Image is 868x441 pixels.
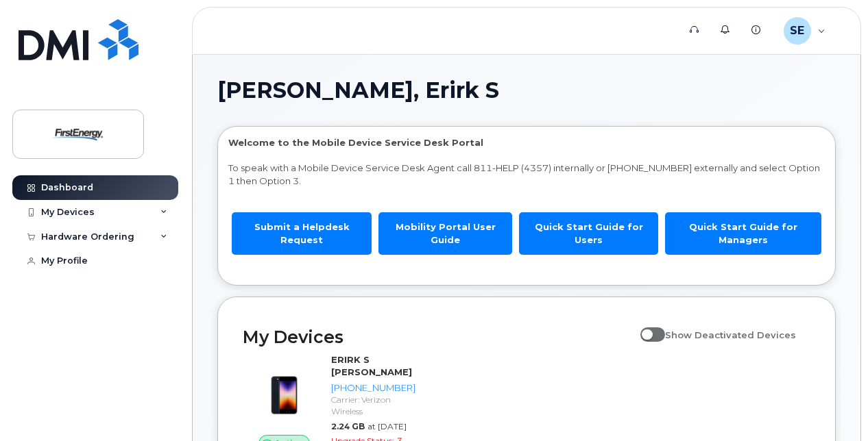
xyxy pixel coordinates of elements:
a: Mobility Portal User Guide [378,212,512,254]
a: Submit a Helpdesk Request [232,212,372,254]
h2: My Devices [243,327,634,347]
span: at [DATE] [367,421,407,431]
input: Show Deactivated Devices [640,322,651,333]
span: Show Deactivated Devices [665,329,796,340]
p: To speak with a Mobile Device Service Desk Agent call 811-HELP (4357) internally or [PHONE_NUMBER... [228,162,825,187]
span: 2.24 GB [331,421,365,431]
p: Welcome to the Mobile Device Service Desk Portal [228,136,825,149]
strong: ERIRK S [PERSON_NAME] [331,354,412,378]
div: [PHONE_NUMBER] [331,381,415,394]
div: Carrier: Verizon Wireless [331,394,415,417]
a: Quick Start Guide for Managers [665,212,821,254]
a: Quick Start Guide for Users [519,212,658,254]
img: image20231002-3703462-1angbar.jpeg [254,360,315,421]
span: [PERSON_NAME], Erirk S [217,80,499,101]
